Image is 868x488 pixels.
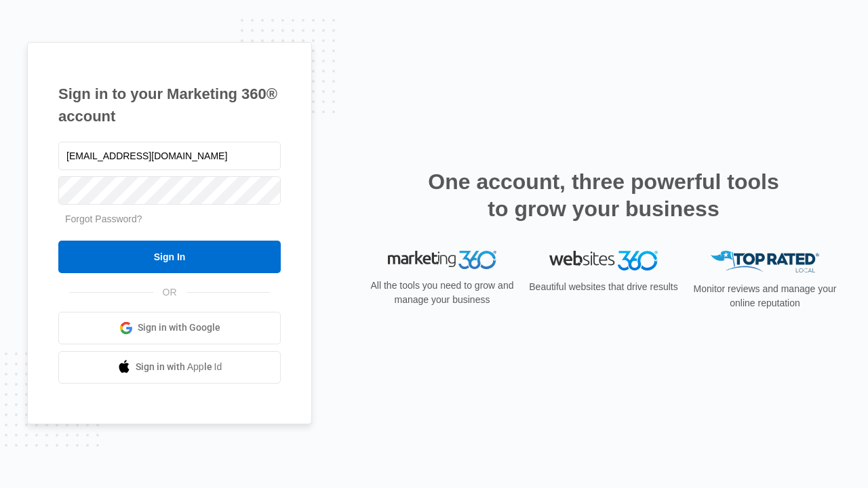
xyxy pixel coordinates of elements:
[136,360,222,374] span: Sign in with Apple Id
[711,251,819,273] img: Top Rated Local
[138,321,220,335] span: Sign in with Google
[58,83,281,127] h1: Sign in to your Marketing 360® account
[388,251,496,270] img: Marketing 360
[153,285,186,300] span: OR
[65,213,142,224] a: Forgot Password?
[528,280,679,294] p: Beautiful websites that drive results
[58,241,281,273] input: Sign In
[366,279,518,307] p: All the tools you need to grow and manage your business
[58,312,281,344] a: Sign in with Google
[549,251,658,270] img: Websites 360
[689,282,841,310] p: Monitor reviews and manage your online reputation
[58,351,281,384] a: Sign in with Apple Id
[424,168,783,222] h2: One account, three powerful tools to grow your business
[58,142,281,170] input: Email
